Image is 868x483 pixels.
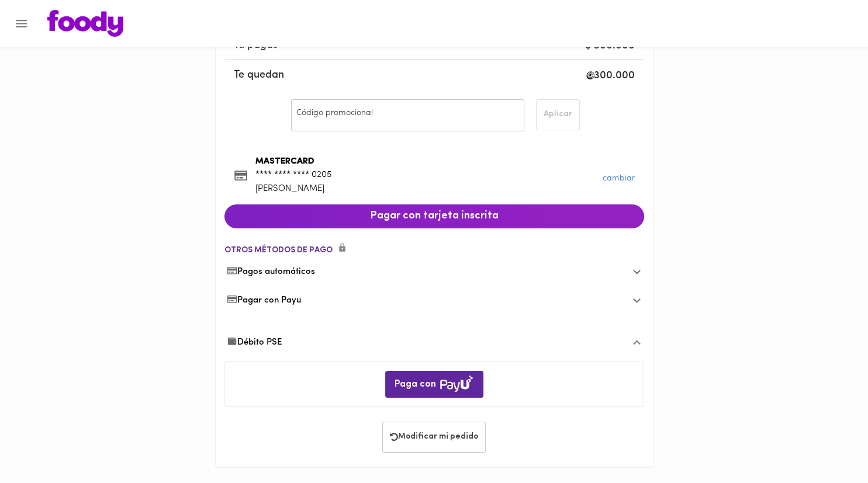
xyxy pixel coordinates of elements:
[385,371,483,398] button: Paga con
[603,174,635,183] a: cambiar
[800,415,856,471] iframe: Messagebird Livechat Widget
[227,266,316,278] span: Pagos automáticos
[234,68,635,84] span: Te quedan
[224,246,333,255] span: Otros métodos de Pago
[224,286,644,315] div: Pagar con Payu
[224,204,644,229] button: Pagar con tarjeta inscrita
[227,336,283,349] span: Débito PSE
[255,157,314,166] b: MASTERCARD
[255,183,331,195] p: [PERSON_NAME]
[586,71,594,79] img: foody-creditos-black.png
[594,71,635,81] span: 300.000
[390,432,478,442] span: Modificar mi pedido
[439,374,474,393] img: payu.png
[395,376,474,394] span: Paga con
[224,324,644,362] div: Débito PSE
[234,210,635,223] span: Pagar con tarjeta inscrita
[7,9,36,38] button: Menu
[382,422,486,453] button: Modificar mi pedido
[227,294,302,307] span: Pagar con Payu
[224,258,644,286] div: Pagos automáticos
[47,10,123,37] img: logo.png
